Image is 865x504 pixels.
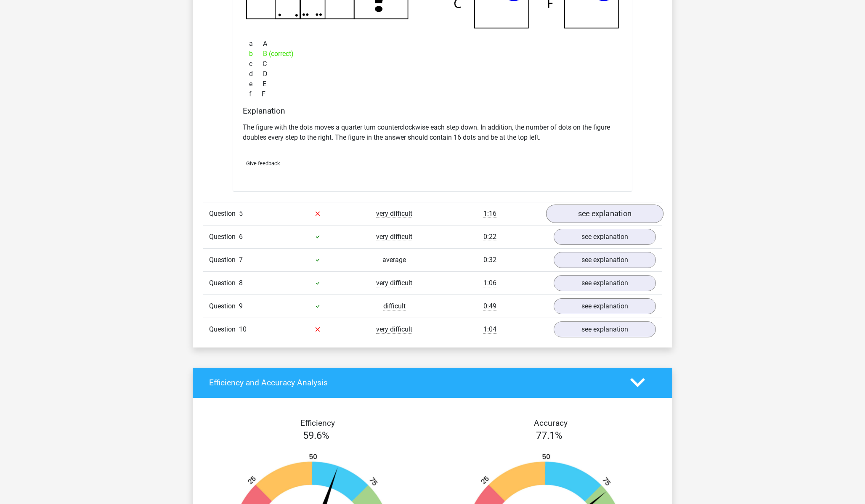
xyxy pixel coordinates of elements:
[249,39,263,49] span: a
[249,69,263,79] span: d
[554,252,656,268] a: see explanation
[554,321,656,337] a: see explanation
[209,324,239,334] span: Question
[442,418,659,428] h4: Accuracy
[243,39,622,49] div: A
[209,232,239,242] span: Question
[483,233,496,241] span: 0:22
[239,279,243,287] span: 8
[243,69,622,79] div: D
[249,59,263,69] span: c
[546,204,663,223] a: see explanation
[249,79,263,89] span: e
[483,210,496,218] span: 1:16
[209,209,239,219] span: Question
[239,233,243,241] span: 6
[483,279,496,287] span: 1:06
[483,256,496,264] span: 0:32
[249,49,263,59] span: b
[483,302,496,310] span: 0:49
[239,210,243,218] span: 5
[243,79,622,89] div: E
[209,418,426,428] h4: Efficiency
[246,160,280,167] span: Give feedback
[554,229,656,245] a: see explanation
[376,325,412,334] span: very difficult
[209,301,239,311] span: Question
[483,325,496,334] span: 1:04
[376,210,412,218] span: very difficult
[243,59,622,69] div: C
[303,430,329,441] span: 59.6%
[243,106,622,116] h4: Explanation
[383,302,406,310] span: difficult
[382,256,406,264] span: average
[209,278,239,288] span: Question
[536,430,563,441] span: 77.1%
[376,279,412,287] span: very difficult
[239,302,243,310] span: 9
[239,325,247,333] span: 10
[243,122,622,143] p: The figure with the dots moves a quarter turn counterclockwise each step down. In addition, the n...
[554,298,656,314] a: see explanation
[239,256,243,264] span: 7
[209,255,239,265] span: Question
[243,89,622,99] div: F
[209,378,618,387] h4: Efficiency and Accuracy Analysis
[249,89,262,99] span: f
[376,233,412,241] span: very difficult
[554,275,656,291] a: see explanation
[243,49,622,59] div: B (correct)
